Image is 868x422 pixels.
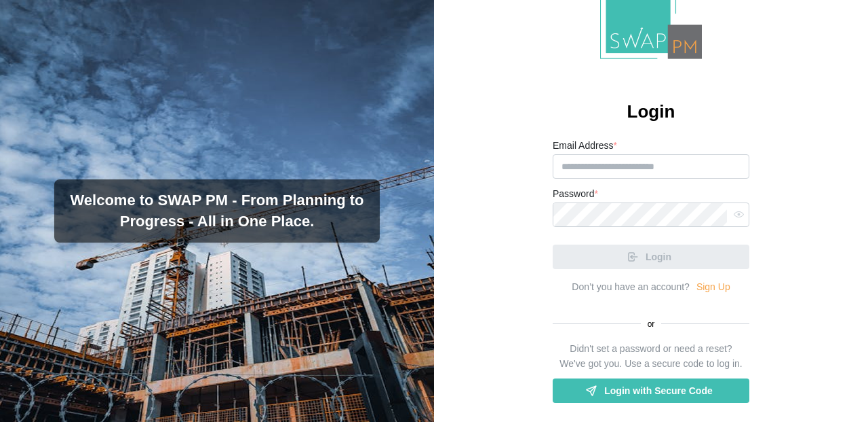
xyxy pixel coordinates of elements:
[604,379,712,402] span: Login with Secure Code
[627,100,675,124] h2: Login
[572,280,690,295] div: Don’t you have an account?
[65,190,369,232] h3: Welcome to SWAP PM - From Planning to Progress - All in One Place.
[696,280,730,295] a: Sign Up
[553,187,598,202] label: Password
[553,139,617,154] label: Email Address
[559,342,742,371] div: Didn't set a password or need a reset? We've got you. Use a secure code to log in.
[553,379,749,403] a: Login with Secure Code
[553,318,749,331] div: or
